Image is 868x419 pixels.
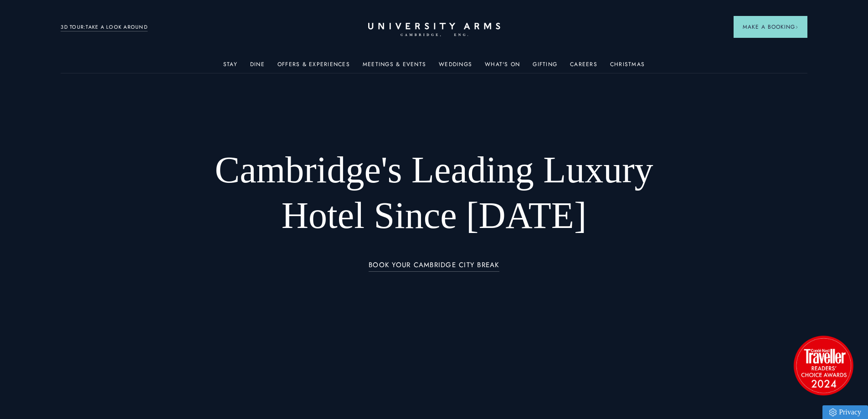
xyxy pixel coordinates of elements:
[743,23,798,31] span: Make a Booking
[439,61,472,73] a: Weddings
[277,61,350,73] a: Offers & Experiences
[369,261,499,272] a: BOOK YOUR CAMBRIDGE CITY BREAK
[485,61,520,73] a: What's On
[734,16,807,38] button: Make a BookingArrow icon
[789,331,858,399] img: image-2524eff8f0c5d55edbf694693304c4387916dea5-1501x1501-png
[822,405,868,419] a: Privacy
[61,23,148,31] a: 3D TOUR:TAKE A LOOK AROUND
[533,61,557,73] a: Gifting
[363,61,426,73] a: Meetings & Events
[610,61,645,73] a: Christmas
[223,61,237,73] a: Stay
[191,147,677,238] h1: Cambridge's Leading Luxury Hotel Since [DATE]
[250,61,265,73] a: Dine
[570,61,597,73] a: Careers
[795,26,798,29] img: Arrow icon
[829,409,837,416] img: Privacy
[368,23,500,37] a: Home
